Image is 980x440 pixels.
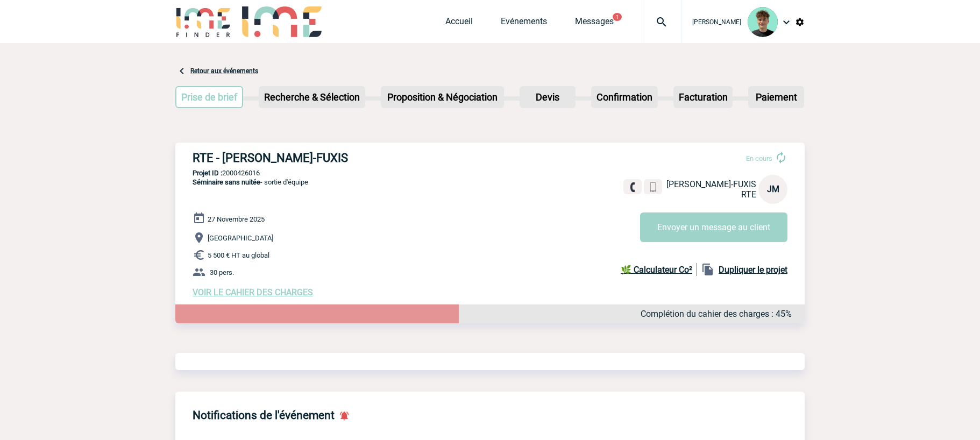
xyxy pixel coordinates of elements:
a: Retour aux événements [190,67,258,75]
p: Confirmation [592,87,657,107]
img: fixe.png [628,182,637,192]
a: VOIR LE CAHIER DES CHARGES [193,287,313,297]
img: file_copy-black-24dp.png [701,263,714,276]
p: Recherche & Sélection [260,87,364,107]
span: En cours [746,154,772,162]
span: JM [767,184,779,194]
b: Dupliquer le projet [719,265,787,275]
a: Accueil [445,16,473,31]
span: [GEOGRAPHIC_DATA] [208,234,273,242]
b: 🌿 Calculateur Co² [621,265,692,275]
a: Messages [575,16,614,31]
img: 131612-0.png [748,7,778,37]
img: portable.png [648,182,658,192]
p: Devis [521,87,574,107]
h3: RTE - [PERSON_NAME]-FUXIS [193,151,515,165]
p: Paiement [749,87,803,107]
span: 5 500 € HT au global [208,251,269,259]
h4: Notifications de l'événement [193,409,335,422]
b: Projet ID : [193,169,222,177]
button: 1 [613,13,622,21]
p: Proposition & Négociation [382,87,503,107]
a: Evénements [501,16,547,31]
p: Facturation [674,87,732,107]
span: [PERSON_NAME] [692,18,741,26]
button: Envoyer un message au client [640,212,787,242]
span: 27 Novembre 2025 [208,215,265,223]
p: Prise de brief [176,87,242,107]
a: 🌿 Calculateur Co² [621,263,697,276]
span: Séminaire sans nuitée [193,178,260,186]
span: 30 pers. [210,268,234,276]
p: 2000426016 [175,169,805,177]
span: RTE [741,189,756,200]
span: - sortie d'équipe [193,178,308,186]
img: IME-Finder [175,6,231,37]
span: [PERSON_NAME]-FUXIS [666,179,756,189]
